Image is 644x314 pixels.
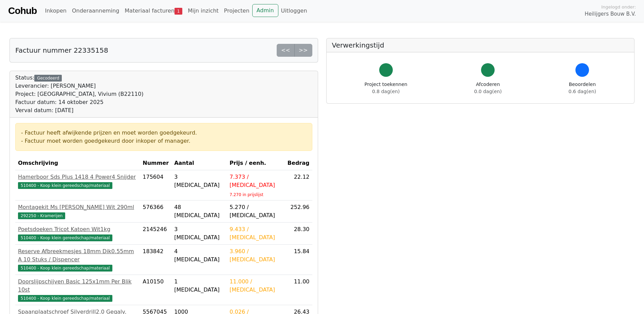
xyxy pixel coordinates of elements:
[15,98,144,106] div: Factuur datum: 14 oktober 2025
[171,156,227,170] th: Aantal
[365,81,407,95] div: Project toekennen
[69,4,122,18] a: Onderaanneming
[174,173,224,189] div: 3 [MEDICAL_DATA]
[285,223,312,245] td: 28.30
[174,278,224,294] div: 1 [MEDICAL_DATA]
[21,129,307,137] div: - Factuur heeft afwijkende prijzen en moet worden goedgekeurd.
[18,278,137,294] div: Doorslijpschijven Basic 125x1mm Per Blik 10st
[15,90,144,98] div: Project: [GEOGRAPHIC_DATA], Vivium (B22110)
[285,170,312,200] td: 22.12
[221,4,252,18] a: Projecten
[174,8,182,15] span: 1
[140,200,171,223] td: 576366
[18,212,65,219] span: 292250 - Kramerijen
[229,225,282,242] div: 9.433 / [MEDICAL_DATA]
[18,173,137,189] a: Hamerboor Sds Plus 1418 4 Power4 Snijder510400 - Koop klein gereedschap/materiaal
[474,81,502,95] div: Afcoderen
[140,156,171,170] th: Nummer
[18,234,112,241] span: 510400 - Koop klein gereedschap/materiaal
[569,89,596,94] span: 0.6 dag(en)
[42,4,69,18] a: Inkopen
[15,156,140,170] th: Omschrijving
[585,10,636,18] span: Heilijgers Bouw B.V.
[15,74,144,115] div: Status:
[18,225,137,242] a: Poetsdoeken Tricot Katoen Wit1kg510400 - Koop klein gereedschap/materiaal
[285,200,312,223] td: 252.96
[18,182,112,189] span: 510400 - Koop klein gereedschap/materiaal
[285,275,312,305] td: 11.00
[15,46,108,54] h5: Factuur nummer 22335158
[285,156,312,170] th: Bedrag
[34,75,62,82] div: Gecodeerd
[8,3,37,19] a: Cohub
[18,265,112,272] span: 510400 - Koop klein gereedschap/materiaal
[18,203,137,220] a: Montagekit Ms [PERSON_NAME] Wit 290ml292250 - Kramerijen
[229,203,282,220] div: 5.270 / [MEDICAL_DATA]
[21,137,307,145] div: - Factuur moet worden goedgekeurd door inkoper of manager.
[18,173,137,181] div: Hamerboor Sds Plus 1418 4 Power4 Snijder
[229,192,263,197] sub: 7.270 in prijslijst
[140,245,171,275] td: 183842
[601,4,636,10] span: Ingelogd onder:
[140,170,171,200] td: 175604
[229,173,282,189] div: 7.373 / [MEDICAL_DATA]
[140,223,171,245] td: 2145246
[185,4,221,18] a: Mijn inzicht
[278,4,310,18] a: Uitloggen
[372,89,400,94] span: 0.8 dag(en)
[15,106,144,115] div: Verval datum: [DATE]
[174,247,224,264] div: 4 [MEDICAL_DATA]
[18,247,137,272] a: Reserve Afbreekmesjes 18mm Dik0.55mm A 10 Stuks / Dispencer510400 - Koop klein gereedschap/materiaal
[18,203,137,211] div: Montagekit Ms [PERSON_NAME] Wit 290ml
[140,275,171,305] td: A10150
[285,245,312,275] td: 15.84
[122,4,185,18] a: Materiaal facturen1
[229,278,282,294] div: 11.000 / [MEDICAL_DATA]
[332,41,629,49] h5: Verwerkingstijd
[18,225,137,233] div: Poetsdoeken Tricot Katoen Wit1kg
[18,295,112,302] span: 510400 - Koop klein gereedschap/materiaal
[474,89,502,94] span: 0.0 dag(en)
[18,247,137,264] div: Reserve Afbreekmesjes 18mm Dik0.55mm A 10 Stuks / Dispencer
[227,156,285,170] th: Prijs / eenh.
[569,81,596,95] div: Beoordelen
[229,247,282,264] div: 3.960 / [MEDICAL_DATA]
[15,82,144,90] div: Leverancier: [PERSON_NAME]
[252,4,278,17] a: Admin
[18,278,137,302] a: Doorslijpschijven Basic 125x1mm Per Blik 10st510400 - Koop klein gereedschap/materiaal
[174,203,224,220] div: 48 [MEDICAL_DATA]
[174,225,224,242] div: 3 [MEDICAL_DATA]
